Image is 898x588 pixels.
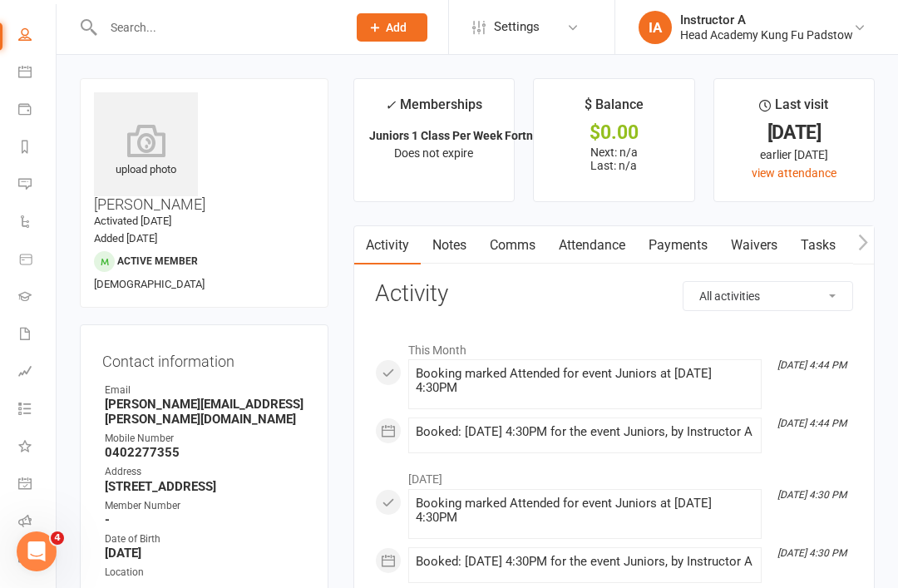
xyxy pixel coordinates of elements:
span: Add [386,21,407,34]
a: Assessments [18,354,56,392]
a: Attendance [547,226,637,264]
a: Notes [421,226,478,264]
a: Comms [478,226,547,264]
iframe: Intercom live chat [17,531,57,571]
div: Mobile Number [105,431,306,447]
div: Member Number [105,498,306,514]
strong: - [105,512,306,527]
p: Next: n/a Last: n/a [549,146,678,172]
a: What's New [18,429,56,467]
span: [DEMOGRAPHIC_DATA] [94,278,205,290]
input: Search... [98,16,335,39]
a: Activity [354,226,421,264]
div: Address [105,464,306,480]
h3: [PERSON_NAME] [94,92,314,213]
time: Activated [DATE] [94,215,171,227]
span: Settings [494,8,540,46]
strong: 0402277355 [105,445,306,460]
a: People [18,17,56,55]
div: Booking marked Attended for event Juniors at [DATE] 4:30PM [416,497,754,525]
strong: [STREET_ADDRESS] [105,479,306,494]
div: Instructor A [680,12,853,27]
div: [DATE] [729,124,859,141]
span: 4 [51,531,64,545]
a: Payments [18,92,56,130]
i: [DATE] 4:44 PM [777,359,846,371]
span: Does not expire [394,146,473,160]
li: [DATE] [375,462,853,488]
time: Added [DATE] [94,232,157,245]
a: Product Sales [18,242,56,279]
a: General attendance kiosk mode [18,467,56,504]
div: earlier [DATE] [729,146,859,164]
strong: [PERSON_NAME][EMAIL_ADDRESS][PERSON_NAME][DOMAIN_NAME] [105,397,306,427]
div: Email [105,383,306,398]
i: ✓ [385,97,396,113]
i: [DATE] 4:30 PM [777,547,846,559]
div: IA [639,11,672,44]
div: Booked: [DATE] 4:30PM for the event Juniors, by Instructor A [416,425,754,439]
div: upload photo [94,124,198,179]
strong: [DATE] [105,546,306,561]
div: Date of Birth [105,531,306,547]
span: Active member [117,255,198,267]
a: Waivers [719,226,789,264]
i: [DATE] 4:44 PM [777,418,846,429]
h3: Contact information [102,347,306,370]
li: This Month [375,333,853,359]
div: Location [105,565,306,581]
div: $0.00 [549,124,678,141]
a: Reports [18,130,56,167]
div: $ Balance [585,94,644,124]
a: Payments [637,226,719,264]
div: Booking marked Attended for event Juniors at [DATE] 4:30PM [416,367,754,395]
strong: Juniors 1 Class Per Week Fortnightly Auto ... [369,129,603,142]
a: Roll call kiosk mode [18,504,56,541]
div: Booked: [DATE] 4:30PM for the event Juniors, by Instructor A [416,555,754,569]
a: Calendar [18,55,56,92]
a: Tasks [789,226,847,264]
button: Add [357,13,427,42]
div: Last visit [759,94,828,124]
a: view attendance [752,166,836,180]
div: Memberships [385,94,482,125]
div: Head Academy Kung Fu Padstow [680,27,853,42]
i: [DATE] 4:30 PM [777,489,846,501]
h3: Activity [375,281,853,307]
